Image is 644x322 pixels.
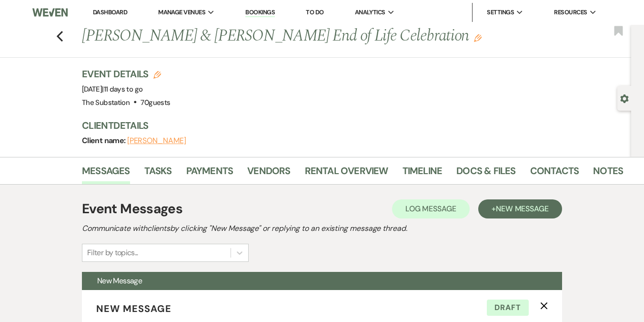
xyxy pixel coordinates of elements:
[93,8,127,16] a: Dashboard
[82,119,615,132] h3: Client Details
[245,8,275,17] a: Bookings
[82,25,509,48] h1: [PERSON_NAME] & [PERSON_NAME] End of Life Celebration
[82,135,127,145] span: Client name:
[405,204,456,214] span: Log Message
[306,8,323,16] a: To Do
[82,67,170,81] h3: Event Details
[97,276,142,286] span: New Message
[620,93,629,103] button: Open lead details
[87,247,138,259] div: Filter by topics...
[96,302,171,315] span: New Message
[456,163,515,184] a: Docs & Files
[355,8,385,17] span: Analytics
[104,84,143,94] span: 11 days to go
[32,2,68,22] img: Weven Logo
[474,33,482,42] button: Edit
[392,199,470,218] button: Log Message
[487,8,514,17] span: Settings
[82,199,182,219] h1: Event Messages
[82,84,142,94] span: [DATE]
[593,163,623,184] a: Notes
[305,163,388,184] a: Rental Overview
[141,98,170,107] span: 70 guests
[402,163,443,184] a: Timeline
[186,163,233,184] a: Payments
[82,163,130,184] a: Messages
[127,137,186,145] button: [PERSON_NAME]
[247,163,290,184] a: Vendors
[102,84,142,94] span: |
[487,300,529,316] span: Draft
[82,223,562,234] h2: Communicate with clients by clicking "New Message" or replying to an existing message thread.
[144,163,172,184] a: Tasks
[496,204,549,214] span: New Message
[478,199,562,218] button: +New Message
[554,8,587,17] span: Resources
[158,8,205,17] span: Manage Venues
[82,98,130,107] span: The Substation
[530,163,579,184] a: Contacts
